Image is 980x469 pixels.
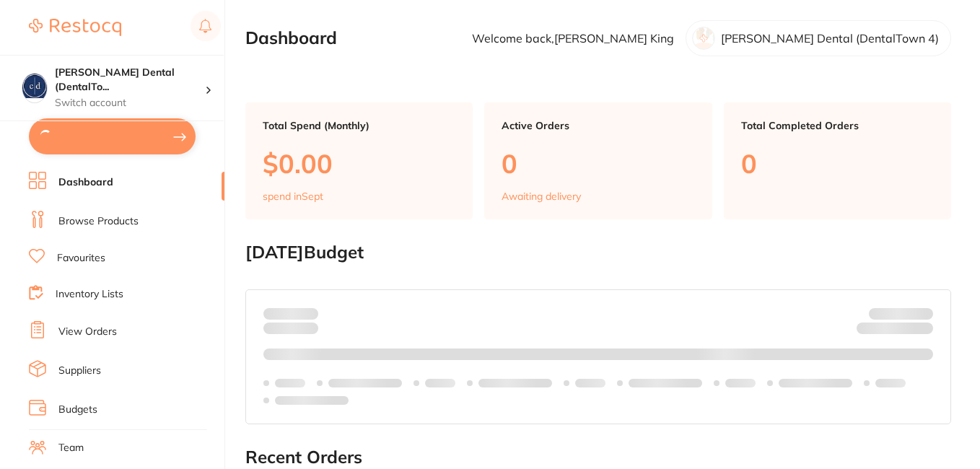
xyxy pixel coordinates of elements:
p: Labels [575,377,605,389]
p: Labels extended [629,377,702,389]
p: Labels [875,377,906,389]
h2: Recent Orders [245,447,951,468]
p: Labels extended [275,395,349,406]
a: Total Completed Orders0 [724,102,951,219]
p: Total Spend (Monthly) [263,120,455,131]
p: Budget: [869,307,933,319]
h2: [DATE] Budget [245,242,951,263]
p: Switch account [55,96,205,110]
p: Spent: [263,307,318,319]
p: 0 [502,149,694,178]
a: Dashboard [58,175,113,190]
strong: $0.00 [908,325,933,338]
p: Labels extended [328,377,402,389]
p: Labels [725,377,756,389]
img: Crotty Dental (DentalTown 4) [22,74,47,98]
strong: $0.00 [293,307,318,320]
a: Suppliers [58,364,101,378]
p: Welcome back, [PERSON_NAME] King [472,32,674,45]
p: Active Orders [502,120,694,131]
a: Total Spend (Monthly)$0.00spend inSept [245,102,473,219]
p: Remaining: [857,320,933,337]
p: Labels [425,377,455,389]
a: Browse Products [58,214,139,229]
strong: $NaN [905,307,933,320]
a: Restocq Logo [29,11,121,44]
p: 0 [741,149,934,178]
p: $0.00 [263,149,455,178]
a: Team [58,441,84,455]
a: Favourites [57,251,105,266]
p: Awaiting delivery [502,190,581,202]
p: month [263,320,318,337]
img: Restocq Logo [29,19,121,36]
p: [PERSON_NAME] Dental (DentalTown 4) [721,32,939,45]
a: View Orders [58,325,117,339]
p: spend in Sept [263,190,323,202]
a: Budgets [58,403,97,417]
h2: Dashboard [245,28,337,48]
p: Labels [275,377,305,389]
h4: Crotty Dental (DentalTown 4) [55,66,205,94]
a: Inventory Lists [56,287,123,302]
p: Labels extended [779,377,852,389]
p: Total Completed Orders [741,120,934,131]
a: Active Orders0Awaiting delivery [484,102,712,219]
p: Labels extended [478,377,552,389]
